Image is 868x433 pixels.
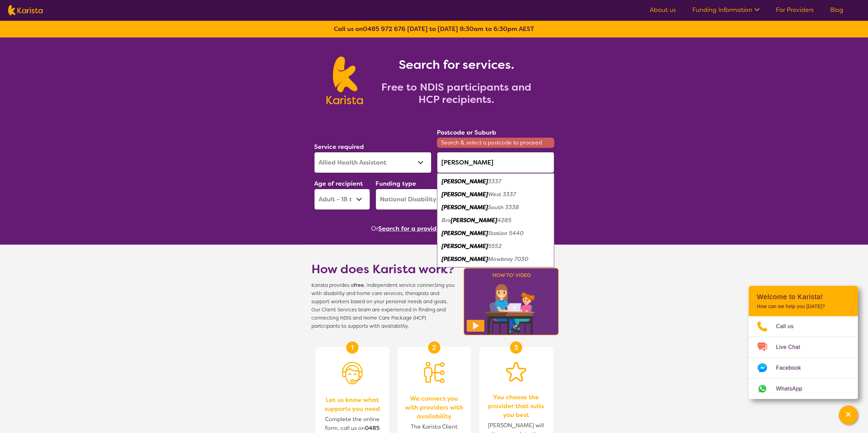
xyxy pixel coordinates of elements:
[334,25,534,33] b: Call us on [DATE] to [DATE] 8:30am to 6:30pm AEST
[440,253,551,266] div: Melton Mowbray 7030
[311,281,455,330] span: Karista provides a , independent service connecting you with disability and home care services, t...
[371,57,542,73] h1: Search for services.
[650,6,676,14] a: About us
[461,266,561,337] img: Karista video
[486,393,546,419] span: You choose the provider that suits you best
[363,25,406,33] a: 0485 972 676
[371,223,378,234] span: Or
[510,341,522,354] div: 3
[437,152,554,173] input: Type
[346,341,358,354] div: 1
[506,362,526,382] img: Star icon
[488,230,524,237] em: Station 5440
[488,256,528,263] em: Mowbray 7030
[437,128,496,137] label: Postcode or Suburb
[314,143,364,151] label: Service required
[442,256,488,263] em: [PERSON_NAME]
[442,230,488,237] em: [PERSON_NAME]
[342,362,363,384] img: Person with headset icon
[488,191,516,198] em: West 3337
[424,362,444,383] img: Person being matched to services icon
[378,223,497,234] button: Search for a provider to leave a review
[442,243,488,250] em: [PERSON_NAME]
[757,293,850,301] h2: Welcome to Karista!
[497,217,512,224] em: 4285
[442,191,488,198] em: [PERSON_NAME]
[776,321,802,331] span: Call us
[440,188,551,201] div: Melton West 3337
[442,178,488,185] em: [PERSON_NAME]
[776,363,809,373] span: Facebook
[326,57,363,104] img: Karista logo
[776,342,808,352] span: Live Chat
[314,180,363,188] label: Age of recipient
[488,243,502,250] em: 5552
[440,240,551,253] div: Melton 5552
[354,282,364,289] b: free
[442,204,488,211] em: [PERSON_NAME]
[322,396,382,413] span: Let us know what supports you need
[376,180,416,188] label: Funding type
[830,6,843,14] a: Blog
[311,261,455,277] h1: How does Karista work?
[428,341,440,354] div: 2
[8,5,43,15] img: Karista logo
[749,316,858,399] ul: Choose channel
[440,214,551,227] div: Bromelton 4285
[839,405,858,424] button: Channel Menu
[440,227,551,240] div: Melton Station 5440
[404,394,464,421] span: We connect you with providers with availability
[371,81,542,106] h2: Free to NDIS participants and HCP recipients.
[488,204,519,211] em: South 3338
[692,6,760,14] a: Funding Information
[749,378,858,399] a: Web link opens in a new tab.
[451,217,497,224] em: [PERSON_NAME]
[757,304,850,309] p: How can we help you [DATE]?
[776,6,814,14] a: For Providers
[437,138,554,148] span: Search & select a postcode to proceed
[776,384,810,394] span: WhatsApp
[440,175,551,188] div: Melton 3337
[488,178,501,185] em: 3337
[440,201,551,214] div: Melton South 3338
[442,217,451,224] em: Bro
[749,286,858,399] div: Channel Menu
